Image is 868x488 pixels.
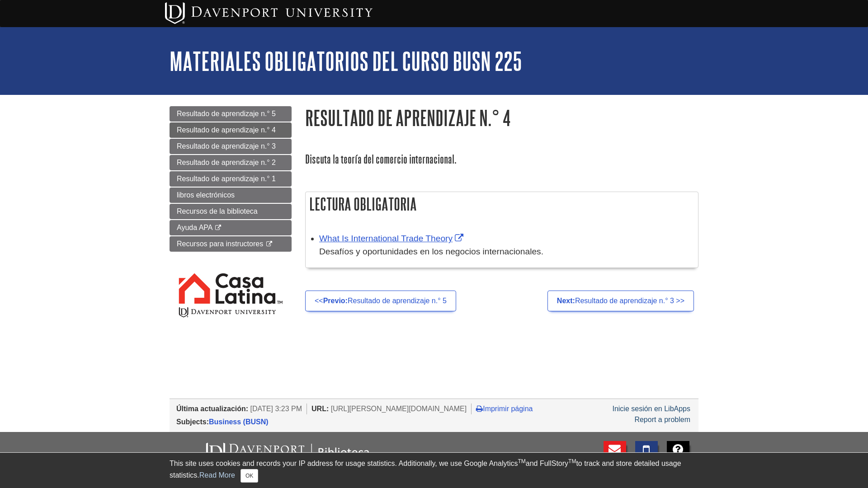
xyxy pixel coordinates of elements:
h2: Lectura obligatoria [306,192,698,216]
img: Davenport University [165,2,373,24]
span: Recursos de la biblioteca [177,207,258,215]
a: FAQ [667,441,689,472]
button: Close [241,469,258,483]
a: Materiales obligatorios del curso BUSN 225 [170,47,522,75]
div: Guide Page Menu [170,106,292,334]
strong: Previo: [323,297,348,305]
a: Texto [635,441,658,472]
sup: TM [518,458,525,465]
a: libros electrónicos [170,188,292,203]
i: This link opens in a new window [265,241,273,247]
a: Inicie sesión en LibApps [612,405,690,413]
a: Resultado de aprendizaje n.° 3 [170,139,292,154]
span: Ayuda APA [177,224,212,231]
a: Read More [199,471,235,479]
span: Resultado de aprendizaje n.° 4 [177,126,276,134]
span: Resultado de aprendizaje n.° 2 [177,159,276,166]
span: Resultado de aprendizaje n.° 5 [177,110,276,117]
span: URL: [311,405,329,413]
strong: Next: [557,297,575,305]
span: Resultado de aprendizaje n.° 1 [177,175,276,183]
a: Next:Resultado de aprendizaje n.° 3 >> [547,291,694,311]
span: Última actualización: [176,405,248,413]
h1: Resultado de aprendizaje n.° 4 [305,106,698,129]
a: Resultado de aprendizaje n.° 4 [170,122,292,138]
span: libros electrónicos [177,191,235,199]
a: Business (BUSN) [209,418,269,426]
div: This site uses cookies and records your IP address for usage statistics. Additionally, we use Goo... [170,458,698,483]
a: <<Previo:Resultado de aprendizaje n.° 5 [305,291,456,311]
i: Imprimir página [476,405,483,412]
a: Imprimir página [476,405,533,413]
span: Recursos para instructores [177,240,263,248]
span: [DATE] 3:23 PM [250,405,302,413]
i: This link opens in a new window [214,225,222,231]
span: [URL][PERSON_NAME][DOMAIN_NAME] [331,405,467,413]
a: Recursos de la biblioteca [170,204,292,219]
a: Link opens in new window [319,234,466,243]
a: E-Cerreo [604,441,626,472]
img: Biblioteca DU [179,441,396,466]
span: Subjects: [176,418,209,426]
span: Discuta la teoría del comercio internacional. [305,153,457,165]
a: Recursos para instructores [170,236,292,252]
div: Desafíos y oportunidades en los negocios internacionales. [319,245,693,258]
span: Resultado de aprendizaje n.° 3 [177,142,276,150]
a: Ayuda APA [170,220,292,235]
a: Resultado de aprendizaje n.° 1 [170,171,292,187]
a: Resultado de aprendizaje n.° 5 [170,106,292,122]
a: Report a problem [634,416,690,423]
sup: TM [568,458,576,465]
a: Resultado de aprendizaje n.° 2 [170,155,292,170]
